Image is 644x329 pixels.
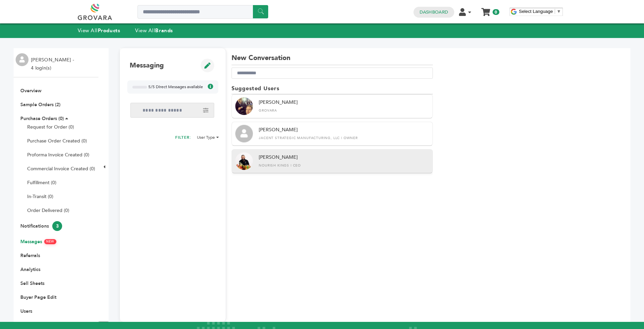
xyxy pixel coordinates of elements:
a: My Cart [482,6,490,13]
li: [PERSON_NAME] - 4 login(s) [31,56,76,72]
a: Sample Orders (2) [20,101,60,108]
span: 5/5 Direct Messages available [148,84,203,90]
a: Proforma Invoice Created (0) [27,152,89,158]
span: 0 [493,9,499,15]
a: Dashboard [420,9,448,15]
div: Grovara [259,108,429,113]
h1: Messaging [130,61,164,70]
li: User Type [197,135,219,140]
a: In-Transit (0) [27,193,53,200]
a: Analytics [20,266,40,273]
a: Commercial Invoice Created (0) [27,166,95,172]
a: Request for Order (0) [27,124,74,130]
strong: Products [98,27,120,34]
img: profile.png [16,53,29,66]
a: Order Delivered (0) [27,207,69,214]
a: Referrals [20,252,40,259]
span: NEW [44,239,56,244]
div: [PERSON_NAME] [259,99,429,113]
span: 3 [52,221,62,231]
a: Notifications3 [20,223,62,229]
a: Purchase Order Created (0) [27,138,87,144]
div: [PERSON_NAME] [259,127,429,140]
div: Jacent Strategic Manufacturing, LLC | Owner [259,136,429,140]
a: Users [20,308,32,314]
a: MessagesNEW [20,238,56,245]
div: [PERSON_NAME] [259,154,429,168]
input: Search messages [130,103,214,118]
a: Sell Sheets [20,280,44,287]
span: ▼ [557,9,561,14]
a: View AllProducts [78,27,121,34]
h2: Suggested Users [232,85,433,94]
a: Purchase Orders (0) [20,115,64,122]
a: Select Language​ [519,9,561,14]
span: Select Language [519,9,553,14]
a: Fulfillment (0) [27,179,56,186]
a: Overview [20,88,41,94]
strong: Brands [155,27,173,34]
a: Buyer Page Edit [20,294,56,301]
div: Nourish Kings | CEO [259,163,429,168]
input: Search a product or brand... [137,5,268,19]
h1: New Conversation [232,54,433,65]
a: View AllBrands [135,27,173,34]
img: profile.png [235,125,253,142]
h2: FILTER: [175,135,191,142]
